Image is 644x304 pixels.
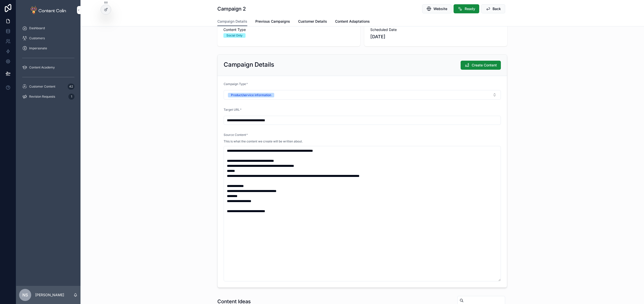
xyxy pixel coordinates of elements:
span: Campaign Details [217,19,247,24]
span: Campaign Type [224,82,246,86]
button: Create Content [461,61,501,70]
div: scrollable content [16,20,80,108]
span: Content Academy [29,65,55,69]
div: Social Only [226,33,243,38]
span: Target URL [224,108,240,111]
div: 1 [68,94,74,100]
span: Website [433,6,447,11]
button: Back [481,4,505,13]
span: This is what the content we create will be written about. [224,139,303,143]
span: Create Content [472,63,497,68]
a: Impersonate [19,44,77,53]
a: Campaign Details [217,17,247,26]
div: Product/service information [231,93,271,97]
a: Customer Content42 [19,82,77,91]
h1: Campaign 2 [217,5,246,12]
span: Ready [465,6,475,11]
a: Revision Requests1 [19,92,77,101]
a: Content Academy [19,63,77,72]
span: Customers [29,36,45,40]
div: 42 [68,84,74,90]
img: App logo [31,6,66,14]
span: Content Adaptations [335,19,370,24]
button: Select Button [224,90,501,100]
a: Customer Details [298,17,327,27]
span: Impersonate [29,46,47,50]
p: [PERSON_NAME] [35,292,64,297]
span: Previous Campaigns [255,19,290,24]
a: Customers [19,34,77,43]
span: Customer Content [29,85,55,89]
span: NS [22,292,28,298]
span: Customer Details [298,19,327,24]
span: Back [493,6,501,11]
a: Dashboard [19,24,77,33]
span: Source Content [224,133,246,137]
span: Revision Requests [29,95,55,99]
button: Website [422,4,452,13]
a: Previous Campaigns [255,17,290,27]
span: Content Type [223,27,354,32]
span: Dashboard [29,26,45,30]
button: Ready [454,4,479,13]
h2: Campaign Details [224,61,274,69]
span: Scheduled Date [370,27,501,32]
a: Content Adaptations [335,17,370,27]
span: [DATE] [370,33,501,40]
